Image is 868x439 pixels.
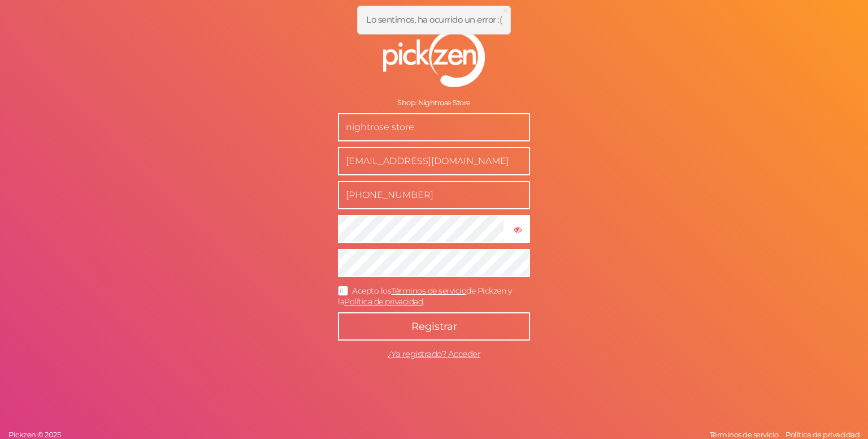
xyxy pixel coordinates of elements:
[388,348,481,359] span: ¿Ya registrado? Acceder
[366,14,502,25] span: Lo sentimos, ha ocurrido un error :(
[502,2,510,19] span: ×
[707,430,782,439] a: Términos de servicio
[785,430,860,439] span: Política de privacidad
[338,181,530,209] input: Teléfono
[6,430,63,439] a: Pickzen © 2025
[710,430,779,439] span: Términos de servicio
[338,147,530,175] input: Business e-mail
[383,29,485,87] img: pz-logo-white.png
[338,98,530,107] div: Shop: Nightrose Store
[338,312,530,341] button: Registrar
[783,430,862,439] a: Política de privacidad
[338,286,511,307] span: Acepto los de Pickzen y la .
[338,113,530,141] input: Nombre
[391,286,466,296] a: Términos de servicio
[411,320,457,333] span: Registrar
[344,296,423,307] a: Política de privacidad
